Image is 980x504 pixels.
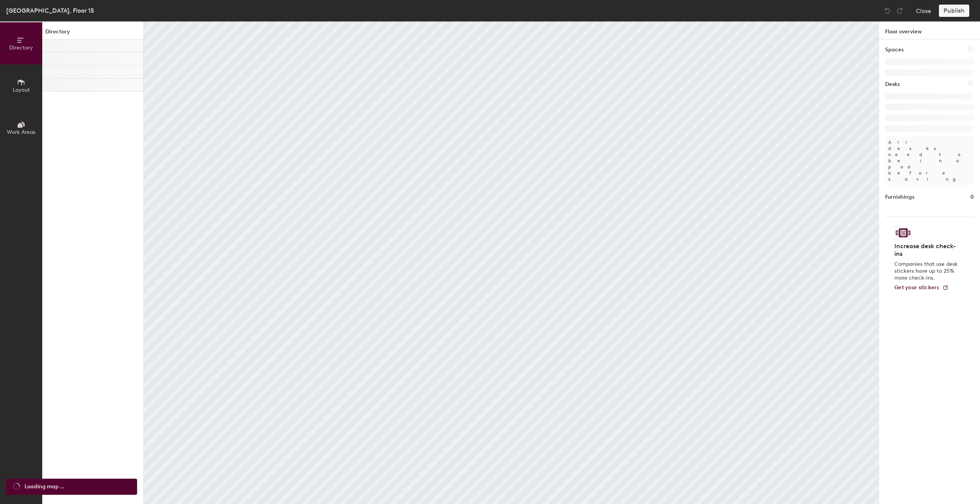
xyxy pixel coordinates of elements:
[894,242,960,258] h4: Increase desk check-ins
[13,87,30,93] span: Layout
[885,46,904,54] h1: Spaces
[6,6,94,15] div: [GEOGRAPHIC_DATA], Floor 15
[7,129,35,135] span: Work Areas
[879,21,980,40] h1: Floor overview
[896,7,904,15] img: Redo
[9,44,33,51] span: Directory
[42,28,143,40] h1: Directory
[885,80,900,89] h1: Desks
[25,483,65,491] span: Loading map ...
[894,226,912,239] img: Sticker logo
[916,5,931,17] button: Close
[894,284,939,291] span: Get your stickers
[885,136,974,185] p: All desks need to be in a pod before saving
[884,7,891,15] img: Undo
[970,193,974,201] h1: 0
[885,193,914,201] h1: Furnishings
[144,21,879,504] canvas: Map
[894,285,949,291] a: Get your stickers
[894,261,960,282] p: Companies that use desk stickers have up to 25% more check-ins.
